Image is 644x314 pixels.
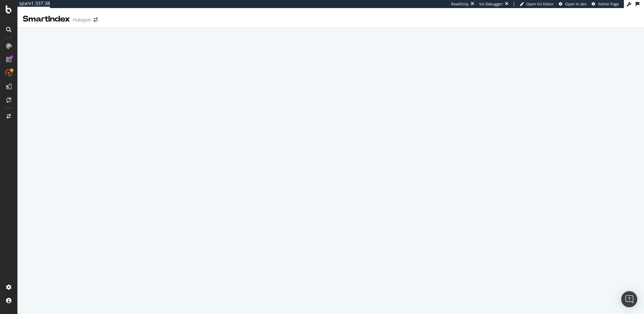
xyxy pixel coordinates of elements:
[559,1,587,7] a: Open in dev
[73,16,91,23] div: Hubspot
[23,13,70,25] div: SmartIndex
[520,1,554,7] a: Open Viz Editor
[451,1,469,7] div: ReadOnly:
[598,1,619,6] span: Admin Page
[94,17,98,22] div: arrow-right-arrow-left
[565,1,587,6] span: Open in dev
[479,1,503,7] div: Viz Debugger:
[526,1,554,6] span: Open Viz Editor
[621,291,637,307] div: Open Intercom Messenger
[592,1,619,7] a: Admin Page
